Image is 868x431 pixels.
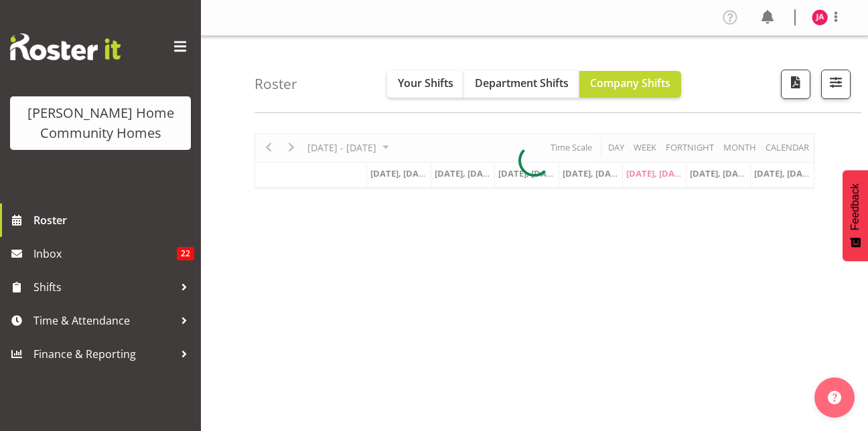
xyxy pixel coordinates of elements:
[590,76,670,90] span: Company Shifts
[33,244,177,264] span: Inbox
[828,391,841,404] img: help-xxl-2.png
[812,9,828,25] img: julius-antonio10095.jpg
[33,210,194,230] span: Roster
[464,71,579,98] button: Department Shifts
[33,344,174,364] span: Finance & Reporting
[387,71,464,98] button: Your Shifts
[781,70,810,99] button: Download a PDF of the roster according to the set date range.
[398,76,453,90] span: Your Shifts
[10,33,121,60] img: Rosterit website logo
[849,183,861,230] span: Feedback
[33,277,174,297] span: Shifts
[843,170,868,261] button: Feedback - Show survey
[33,311,174,331] span: Time & Attendance
[821,70,851,99] button: Filter Shifts
[579,71,681,98] button: Company Shifts
[23,103,177,143] div: [PERSON_NAME] Home Community Homes
[177,247,194,260] span: 22
[255,76,297,92] h4: Roster
[475,76,569,90] span: Department Shifts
